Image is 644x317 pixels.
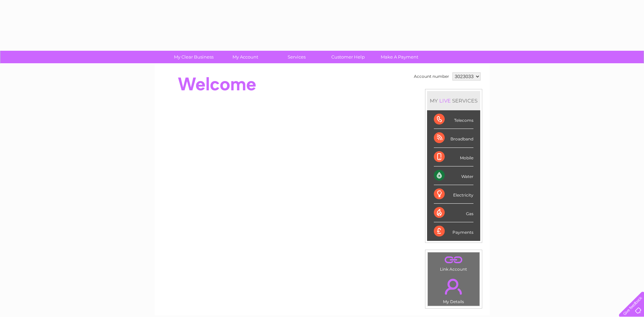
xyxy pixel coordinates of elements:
div: Broadband [434,129,473,148]
a: My Account [217,51,273,63]
div: Payments [434,222,473,241]
div: Gas [434,204,473,222]
div: Water [434,166,473,185]
div: Electricity [434,185,473,204]
a: Customer Help [320,51,376,63]
td: My Details [427,273,480,306]
div: MY SERVICES [427,91,480,110]
a: Services [269,51,325,63]
a: . [429,275,478,298]
a: My Clear Business [166,51,222,63]
div: Mobile [434,148,473,166]
div: LIVE [438,97,452,104]
td: Account number [412,71,451,82]
a: Make A Payment [372,51,427,63]
div: Telecoms [434,110,473,129]
a: . [429,254,478,266]
td: Link Account [427,252,480,273]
